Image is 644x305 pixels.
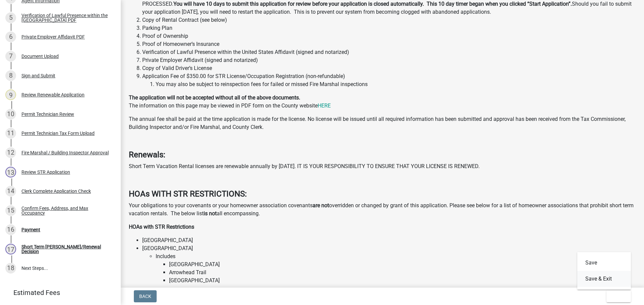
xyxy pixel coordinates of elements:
[21,189,91,194] div: Clerk Complete Application Check
[142,40,636,48] li: Proof of Homeowner’s Insurance
[129,94,300,101] strong: The application will not be accepted without all of the above documents.
[142,56,636,64] li: Private Employer Affidavit (signed and notarized)
[5,286,110,299] a: Estimated Fees
[129,150,165,159] strong: Renewals:
[169,269,636,277] li: Arrowhead Trail
[5,167,16,177] div: 13
[21,73,55,78] div: Sign and Submit
[21,13,110,22] div: Verification of Lawful Presence within the [GEOGRAPHIC_DATA] PDF
[21,150,109,155] div: Fire Marshal / Building Inspector Approval
[142,24,636,32] li: Parking Plan
[5,51,16,62] div: 7
[142,48,636,56] li: Verification of Lawful Presence within the United States Affidavit (signed and notarized)
[5,89,16,100] div: 9
[156,80,636,88] li: You may also be subject to reinspection fees for failed or missed Fire Marshal inspections
[173,1,572,7] strong: You will have 10 days to submit this application for review before your application is closed aut...
[21,131,95,136] div: Permit Technician Tax Form Upload
[21,112,74,117] div: Permit Technician Review
[142,72,636,88] li: Application Fee of $350.00 for STR License/Occupation Registration (non-refundable)
[21,244,110,254] div: Short Term [PERSON_NAME]/Renewal Decision
[577,271,631,287] button: Save & Exit
[318,102,331,109] a: HERE
[169,260,636,269] li: [GEOGRAPHIC_DATA]
[5,147,16,158] div: 12
[577,252,631,290] div: Exit
[5,12,16,23] div: 5
[5,244,16,254] div: 17
[169,277,636,285] li: [GEOGRAPHIC_DATA]
[21,92,85,97] div: Review Renewable Application
[606,290,631,302] button: Exit
[5,224,16,235] div: 16
[5,205,16,216] div: 15
[5,70,16,81] div: 8
[5,186,16,197] div: 14
[142,64,636,72] li: Copy of Valid Driver’s License
[129,115,636,131] p: The annual fee shall be paid at the time application is made for the license. No license will be ...
[142,16,636,24] li: Copy of Rental Contract (see below)
[21,227,40,232] div: Payment
[577,255,631,271] button: Save
[142,32,636,40] li: Proof of Ownership
[5,31,16,42] div: 6
[21,170,70,174] div: Review STR Application
[612,294,622,299] span: Exit
[5,263,16,274] div: 18
[21,206,110,215] div: Confirm Fees, Address, and Max Occupancy
[139,294,151,299] span: Back
[142,236,636,244] li: [GEOGRAPHIC_DATA]
[142,244,636,293] li: [GEOGRAPHIC_DATA]
[5,109,16,120] div: 10
[134,290,157,302] button: Back
[129,224,194,230] strong: HOAs with STR Restrictions
[129,189,247,199] strong: HOAs WITH STR RESTRICTIONS:
[21,34,85,39] div: Private Employer Affidavit PDF
[21,54,59,59] div: Document Upload
[313,202,329,209] strong: are not
[129,94,636,110] p: The information on this page may be viewed in PDF form on the County website
[129,202,636,218] p: Your obligations to your covenants or your homeowner association covenants overridden or changed ...
[169,285,636,293] li: Red Oak Trail
[156,252,636,293] li: Includes
[204,210,217,217] strong: is not
[129,162,636,170] p: Short Term Vacation Rental licenses are renewable annually by [DATE]. IT IS YOUR RESPONSIBILITY T...
[5,128,16,139] div: 11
